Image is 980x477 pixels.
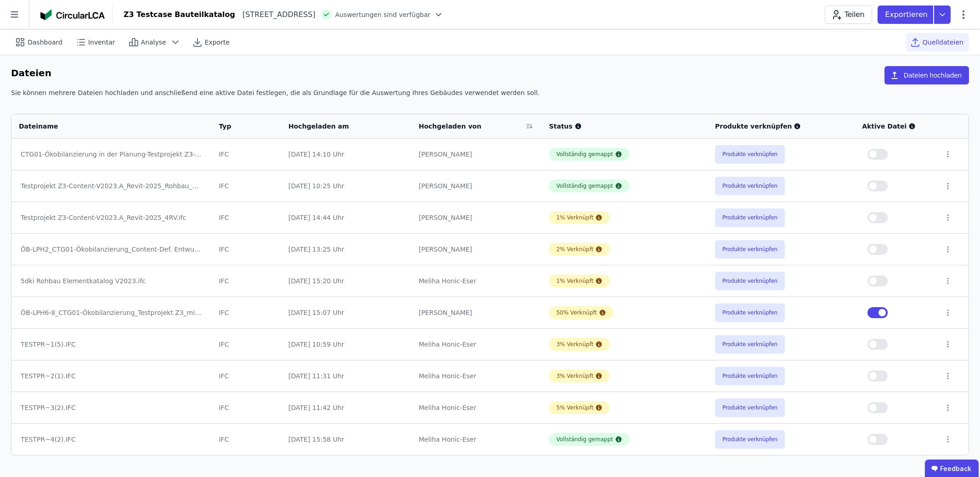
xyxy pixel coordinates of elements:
[288,150,404,159] div: [DATE] 14:10 Uhr
[419,122,523,131] div: Hochgeladen von
[556,436,613,443] div: Vollständig gemappt
[715,398,785,417] button: Produkte verknüpfen
[556,341,593,348] div: 3% Verknüpft
[288,340,404,349] div: [DATE] 10:59 Uhr
[419,403,535,412] div: Meliha Honic-Eser
[21,308,202,317] div: ÖB-LPH6-8_CTG01-Ökobilanzierung_Testprojekt Z3_mit produktspz. Ergän_(LPH6-8)-Content-V2023(2).ifc
[235,9,315,20] div: [STREET_ADDRESS]
[219,122,263,131] div: Typ
[556,372,593,380] div: 3% Verknüpft
[141,38,166,47] span: Analyse
[219,435,274,444] div: IFC
[11,66,51,81] h6: Dateien
[124,9,235,20] div: Z3 Testcase Bauteilkatalog
[419,181,535,191] div: [PERSON_NAME]
[419,435,535,444] div: Meliha Honic-Eser
[40,9,105,20] img: Concular
[21,340,202,349] div: TESTPR~1(5).IFC
[419,213,535,222] div: [PERSON_NAME]
[884,66,969,84] button: Dateien hochladen
[556,214,593,221] div: 1% Verknüpft
[21,245,202,254] div: ÖB-LPH2_CTG01-Ökobilanzierung_Content-Def. Entwurfsv.ifc
[549,122,700,131] div: Status
[715,122,847,131] div: Produkte verknüpfen
[288,308,404,317] div: [DATE] 15:07 Uhr
[288,371,404,381] div: [DATE] 11:31 Uhr
[419,371,535,381] div: Meliha Honic-Eser
[219,340,274,349] div: IFC
[21,435,202,444] div: TESTPR~4(2).IFC
[88,38,115,47] span: Inventar
[715,335,785,354] button: Produkte verknüpfen
[885,9,929,20] p: Exportieren
[419,150,535,159] div: [PERSON_NAME]
[288,181,404,191] div: [DATE] 10:25 Uhr
[862,122,929,131] div: Aktive Datei
[288,213,404,222] div: [DATE] 14:44 Uhr
[21,213,202,222] div: Testprojekt Z3-Content-V2023.A_Revit-2025_4RV.ifc
[28,38,62,47] span: Dashboard
[419,308,535,317] div: [PERSON_NAME]
[21,403,202,412] div: TESTPR~3(2).IFC
[715,272,785,290] button: Produkte verknüpfen
[219,276,274,286] div: IFC
[219,371,274,381] div: IFC
[556,246,593,253] div: 2% Verknüpft
[288,403,404,412] div: [DATE] 11:42 Uhr
[419,245,535,254] div: [PERSON_NAME]
[556,309,597,316] div: 50% Verknüpft
[21,276,202,286] div: 5dki Rohbau Elementkatalog V2023.ifc
[715,367,785,385] button: Produkte verknüpfen
[556,404,593,411] div: 5% Verknüpft
[21,371,202,381] div: TESTPR~2(1).IFC
[556,151,613,158] div: Vollständig gemappt
[219,181,274,191] div: IFC
[419,340,535,349] div: Meliha Honic-Eser
[21,181,202,191] div: Testprojekt Z3-Content-V2023.A_Revit-2025_Rohbau_2x3CV.ifc
[715,240,785,258] button: Produkte verknüpfen
[825,6,872,24] button: Teilen
[335,10,431,19] span: Auswertungen sind verfügbar
[715,145,785,163] button: Produkte verknüpfen
[219,213,274,222] div: IFC
[19,122,192,131] div: Dateiname
[556,182,613,190] div: Vollständig gemappt
[205,38,230,47] span: Exporte
[923,38,963,47] span: Quelldateien
[219,403,274,412] div: IFC
[288,122,392,131] div: Hochgeladen am
[11,88,969,105] div: Sie können mehrere Dateien hochladen und anschließend eine aktive Datei festlegen, die als Grundl...
[219,245,274,254] div: IFC
[419,276,535,286] div: Meliha Honic-Eser
[288,276,404,286] div: [DATE] 15:20 Uhr
[21,150,202,159] div: CTG01-Ökobilanzierung in der Planung-Testprojekt Z3-V2023(2).ifc
[715,430,785,449] button: Produkte verknüpfen
[715,208,785,227] button: Produkte verknüpfen
[219,150,274,159] div: IFC
[715,303,785,322] button: Produkte verknüpfen
[288,245,404,254] div: [DATE] 13:25 Uhr
[556,277,593,285] div: 1% Verknüpft
[288,435,404,444] div: [DATE] 15:58 Uhr
[219,308,274,317] div: IFC
[715,177,785,195] button: Produkte verknüpfen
